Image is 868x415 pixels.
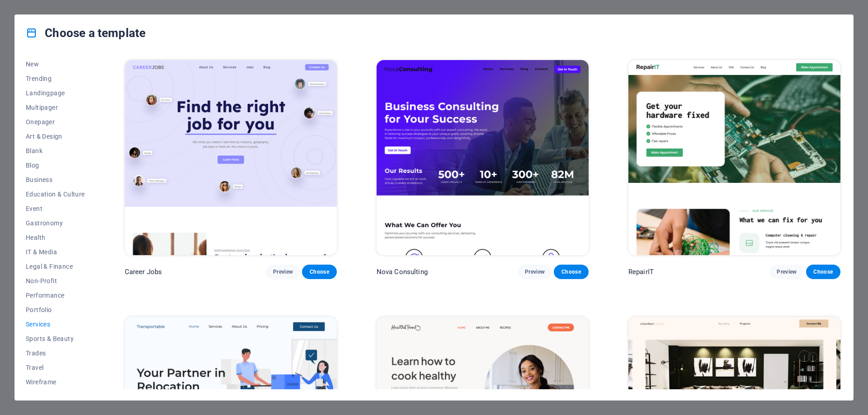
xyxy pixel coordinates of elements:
p: RepairIT [628,267,654,276]
button: Trades [26,346,85,360]
span: Gastronomy [26,219,85,227]
button: Legal & Finance [26,259,85,274]
span: Multipager [26,104,85,111]
span: Sports & Beauty [26,335,85,342]
span: Trending [26,75,85,82]
span: Preview [777,268,797,275]
span: Choose [561,268,581,275]
button: Business [26,173,85,187]
span: Blank [26,147,85,154]
button: Blank [26,144,85,158]
button: Choose [806,265,840,279]
button: Event [26,201,85,216]
button: Art & Design [26,129,85,144]
button: Choose [554,265,588,279]
span: Event [26,205,85,212]
h4: Choose a template [26,26,146,40]
button: Sports & Beauty [26,331,85,346]
p: Career Jobs [125,267,162,276]
button: Non-Profit [26,274,85,288]
span: Non-Profit [26,277,85,284]
span: Preview [525,268,545,275]
button: Wireframe [26,375,85,389]
img: RepairIT [628,60,840,255]
button: Preview [266,265,300,279]
img: Career Jobs [125,60,337,255]
button: Preview [769,265,804,279]
span: Wireframe [26,378,85,386]
button: Services [26,317,85,331]
p: Nova Consulting [377,267,428,276]
span: New [26,61,85,68]
button: Preview [518,265,552,279]
button: Gastronomy [26,216,85,230]
button: Choose [302,265,336,279]
button: Landingpage [26,86,85,100]
span: Legal & Finance [26,263,85,270]
button: Onepager [26,115,85,129]
button: Education & Culture [26,187,85,201]
span: Portfolio [26,306,85,313]
span: Business [26,176,85,183]
span: Choose [309,268,329,275]
span: Performance [26,292,85,299]
button: Portfolio [26,303,85,317]
button: Multipager [26,100,85,115]
span: Onepager [26,118,85,126]
button: Health [26,230,85,245]
img: Nova Consulting [377,60,589,255]
button: Blog [26,158,85,173]
span: IT & Media [26,248,85,256]
button: Trending [26,71,85,86]
span: Preview [273,268,293,275]
span: Choose [813,268,833,275]
span: Education & Culture [26,191,85,198]
button: IT & Media [26,245,85,259]
span: Health [26,234,85,241]
span: Travel [26,364,85,371]
button: Performance [26,288,85,303]
span: Art & Design [26,133,85,140]
button: Travel [26,360,85,375]
span: Blog [26,162,85,169]
span: Trades [26,350,85,357]
span: Services [26,321,85,328]
span: Landingpage [26,89,85,97]
button: New [26,57,85,71]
